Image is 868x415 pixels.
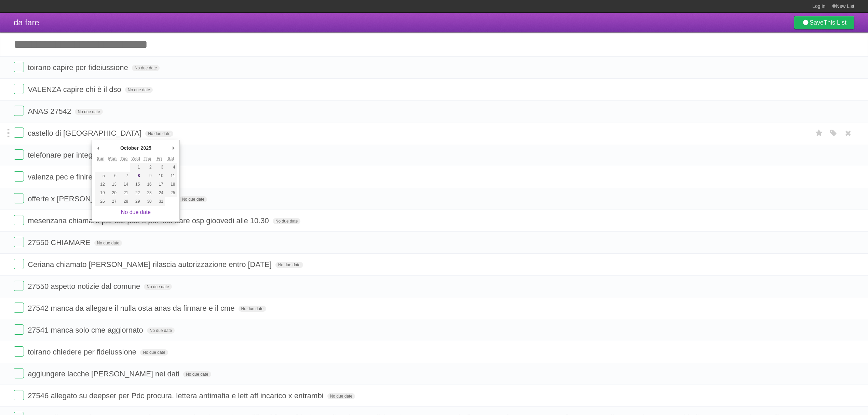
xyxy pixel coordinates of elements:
[170,143,177,153] button: Next Month
[95,197,106,206] button: 26
[97,156,105,161] abbr: Sunday
[14,215,24,225] label: Done
[14,149,24,160] label: Done
[95,172,106,180] button: 5
[144,284,172,290] span: No due date
[273,218,300,224] span: No due date
[28,370,181,378] span: aggiungere lacche [PERSON_NAME] nei dati
[130,197,141,206] button: 29
[140,143,152,153] div: 2025
[28,129,143,137] span: castello di [GEOGRAPHIC_DATA]
[107,180,118,189] button: 13
[824,19,846,26] b: This List
[28,63,130,72] span: toirano capire per fideiussione
[14,171,24,182] label: Done
[14,237,24,247] label: Done
[14,84,24,94] label: Done
[28,238,92,247] span: 27550 CHIAMARE
[130,172,141,180] button: 8
[813,128,826,139] label: Star task
[107,197,118,206] button: 27
[327,393,355,399] span: No due date
[165,172,177,180] button: 11
[95,180,106,189] button: 12
[95,189,106,197] button: 19
[165,180,177,189] button: 18
[94,240,122,246] span: No due date
[121,209,151,215] a: No due date
[144,156,151,161] abbr: Thursday
[28,326,145,334] span: 27541 manca solo cme aggiornato
[130,180,141,189] button: 15
[141,197,153,206] button: 30
[14,128,24,138] label: Done
[140,349,168,356] span: No due date
[14,18,39,27] span: da fare
[118,180,130,189] button: 14
[141,163,153,172] button: 2
[107,189,118,197] button: 20
[125,87,153,93] span: No due date
[118,189,130,197] button: 21
[28,85,123,94] span: VALENZA capire chi è il dso
[14,303,24,313] label: Done
[28,260,273,269] span: Ceriana chiamato [PERSON_NAME] rilascia autorizzazione entro [DATE]
[28,151,116,159] span: telefonare per integrazioni
[141,189,153,197] button: 23
[179,196,207,202] span: No due date
[14,281,24,291] label: Done
[153,163,165,172] button: 3
[75,109,103,115] span: No due date
[130,189,141,197] button: 22
[108,156,117,161] abbr: Monday
[165,163,177,172] button: 4
[132,65,160,71] span: No due date
[183,371,211,377] span: No due date
[14,62,24,72] label: Done
[14,324,24,335] label: Done
[132,156,140,161] abbr: Wednesday
[28,195,177,203] span: offerte x [PERSON_NAME] delle planimetrie
[157,156,162,161] abbr: Friday
[118,172,130,180] button: 7
[28,173,137,181] span: valenza pec e finire moduli MSP
[153,180,165,189] button: 17
[95,143,101,153] button: Previous Month
[118,197,130,206] button: 28
[141,180,153,189] button: 16
[168,156,174,161] abbr: Saturday
[14,346,24,357] label: Done
[28,282,142,291] span: 27550 aspetto notizie dal comune
[28,107,73,116] span: ANAS 27542
[119,143,140,153] div: October
[147,327,175,334] span: No due date
[14,106,24,116] label: Done
[239,306,266,312] span: No due date
[165,189,177,197] button: 25
[14,390,24,400] label: Done
[141,172,153,180] button: 9
[107,172,118,180] button: 6
[794,16,854,29] a: SaveThis List
[28,348,138,356] span: toirano chiedere per fideiussione
[153,197,165,206] button: 31
[14,193,24,203] label: Done
[130,163,141,172] button: 1
[153,172,165,180] button: 10
[14,259,24,269] label: Done
[153,189,165,197] button: 24
[14,368,24,378] label: Done
[121,156,127,161] abbr: Tuesday
[28,216,271,225] span: mesenzana chiamare per aut pae e poi mandare osp gioovedi alle 10.30
[145,131,173,137] span: No due date
[275,262,303,268] span: No due date
[28,391,325,400] span: 27546 allegato su deepser per Pdc procura, lettera antimafia e lett aff incarico x entrambi
[28,304,236,312] span: 27542 manca da allegare il nulla osta anas da firmare e il cme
